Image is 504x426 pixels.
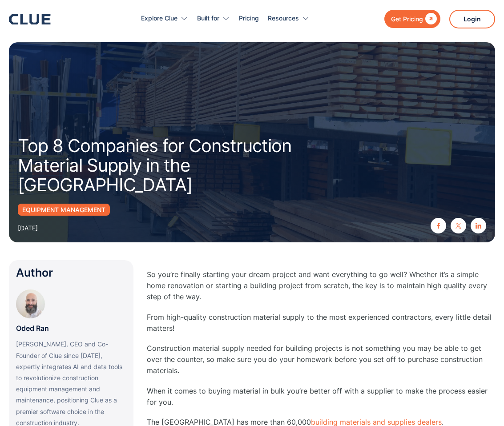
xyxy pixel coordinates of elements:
div: Author [16,267,126,278]
h1: Top 8 Companies for Construction Material Supply in the [GEOGRAPHIC_DATA] [18,136,346,195]
div: Built for [197,4,219,32]
div: Built for [197,4,230,32]
p: Construction material supply needed for building projects is not something you may be able to get... [147,343,495,377]
img: Oded Ran [16,289,45,318]
a: Pricing [239,4,259,32]
div: Get Pricing [391,13,423,24]
div: Explore Clue [141,4,188,32]
div: Explore Clue [141,4,177,32]
img: linkedin icon [476,223,481,229]
div:  [423,13,437,24]
img: facebook icon [435,223,441,229]
img: twitter X icon [456,223,461,229]
div: Resources [268,4,310,32]
p: So you’re finally starting your dream project and want everything to go well? Whether it’s a simp... [147,269,495,303]
p: From high-quality construction material supply to the most experienced contractors, every little ... [147,312,495,334]
p: When it comes to buying material in bulk you’re better off with a supplier to make the process ea... [147,386,495,408]
div: [DATE] [18,222,38,233]
a: Equipment Management [18,204,110,216]
div: Resources [268,4,299,32]
a: Login [449,10,495,28]
p: Oded Ran [16,323,49,334]
a: Get Pricing [384,10,440,28]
